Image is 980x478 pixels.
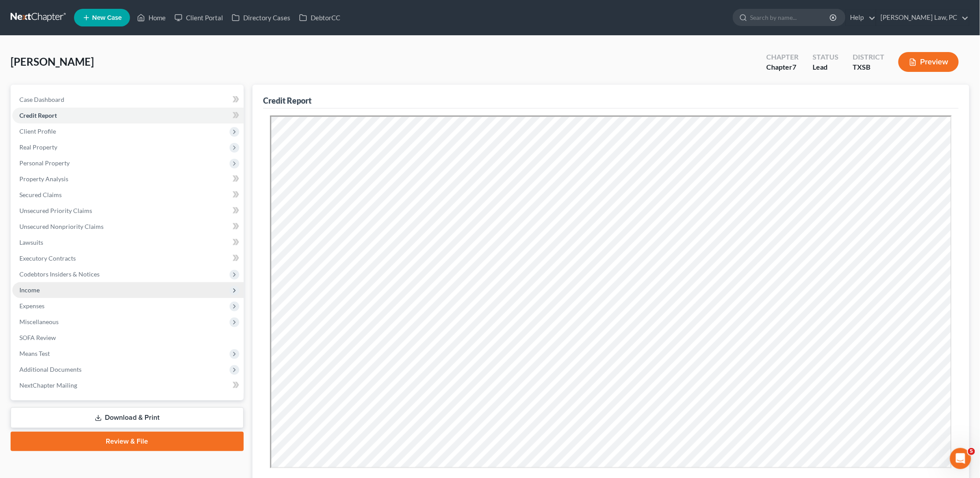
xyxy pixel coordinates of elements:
[12,377,244,393] a: NextChapter Mailing
[19,96,64,103] span: Case Dashboard
[19,270,100,278] span: Codebtors Insiders & Notices
[19,239,43,246] span: Lawsuits
[813,62,839,72] div: Lead
[12,171,244,187] a: Property Analysis
[11,407,244,428] a: Download & Print
[950,448,971,469] iframe: Intercom live chat
[898,52,959,72] button: Preview
[792,63,796,71] span: 7
[19,302,45,310] span: Expenses
[846,10,876,26] a: Help
[19,366,82,373] span: Additional Documents
[92,15,122,21] span: New Case
[876,10,969,26] a: [PERSON_NAME] Law, PC
[12,330,244,346] a: SOFA Review
[133,10,170,26] a: Home
[766,52,798,62] div: Chapter
[19,350,50,357] span: Means Test
[295,10,345,26] a: DebtorCC
[853,62,884,72] div: TXSB
[12,219,244,235] a: Unsecured Nonpriority Claims
[19,191,62,198] span: Secured Claims
[19,318,59,325] span: Miscellaneous
[12,203,244,219] a: Unsecured Priority Claims
[19,159,70,167] span: Personal Property
[19,381,77,389] span: NextChapter Mailing
[263,95,312,106] div: Credit Report
[853,52,884,62] div: District
[19,207,92,214] span: Unsecured Priority Claims
[813,52,839,62] div: Status
[12,92,244,108] a: Case Dashboard
[750,9,831,26] input: Search by name...
[19,254,76,262] span: Executory Contracts
[19,112,57,119] span: Credit Report
[11,55,94,68] span: [PERSON_NAME]
[11,432,244,451] a: Review & File
[968,448,975,455] span: 5
[766,62,798,72] div: Chapter
[19,175,68,183] span: Property Analysis
[12,108,244,123] a: Credit Report
[19,127,56,135] span: Client Profile
[19,143,57,151] span: Real Property
[19,286,40,294] span: Income
[12,250,244,266] a: Executory Contracts
[12,235,244,250] a: Lawsuits
[170,10,227,26] a: Client Portal
[227,10,295,26] a: Directory Cases
[12,187,244,203] a: Secured Claims
[19,334,56,341] span: SOFA Review
[19,223,104,230] span: Unsecured Nonpriority Claims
